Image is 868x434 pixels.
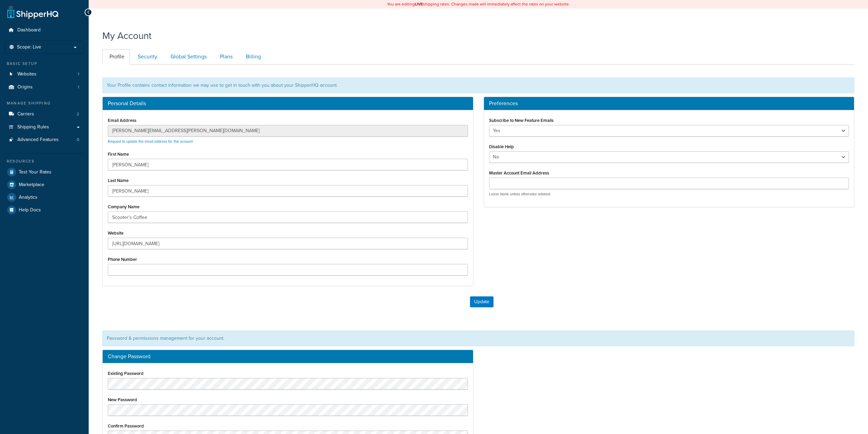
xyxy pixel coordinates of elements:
a: Plans [213,49,238,65]
a: Advanced Features 0 [5,134,84,146]
span: Websites [17,71,36,77]
li: Origins [5,81,84,94]
span: Marketplace [19,182,44,188]
span: Scope: Live [17,44,41,50]
label: Confirm Password [108,423,144,429]
label: Company Name [108,204,139,209]
div: Resources [5,158,84,164]
h3: Change Password [108,353,468,360]
span: Test Your Rates [19,169,52,175]
h3: Personal Details [108,100,468,107]
span: Origins [17,84,33,90]
li: Carriers [5,108,84,121]
li: Websites [5,68,84,81]
label: Master Account Email Address [489,170,549,176]
a: Global Settings [163,49,212,65]
a: Origins 1 [5,81,84,94]
span: 1 [78,71,79,77]
label: Email Address [108,118,136,123]
label: Last Name [108,178,129,183]
div: Your Profile contains contact information we may use to get in touch with you about your ShipperH... [102,78,854,93]
a: Request to update the email address for this account [108,139,193,144]
p: Leave blank unless otherwise advised [489,192,849,197]
b: LIVE [415,1,423,7]
a: Security [131,49,163,65]
h1: My Account [102,29,151,42]
a: Analytics [5,191,84,204]
span: Carriers [17,111,34,117]
a: Websites 1 [5,68,84,81]
a: Billing [239,49,266,65]
a: Test Your Rates [5,166,84,178]
a: Carriers 2 [5,108,84,121]
label: Phone Number [108,257,137,262]
span: 2 [77,111,79,117]
span: 0 [77,137,79,143]
a: Dashboard [5,24,84,37]
a: ShipperHQ Home [7,5,58,19]
span: Shipping Rules [17,124,49,130]
span: 1 [78,84,79,90]
span: Dashboard [17,27,41,33]
span: Advanced Features [17,137,59,143]
h3: Preferences [489,100,849,107]
label: Subscribe to New Feature Emails [489,118,554,123]
a: Help Docs [5,204,84,216]
label: Disable Help [489,144,514,149]
label: Existing Password [108,371,144,376]
div: Password & permissions management for your account. [102,331,854,346]
label: New Password [108,397,137,402]
button: Update [470,296,494,307]
a: Profile [102,49,130,65]
a: Shipping Rules [5,121,84,134]
label: Website [108,230,123,236]
li: Advanced Features [5,134,84,146]
div: Manage Shipping [5,100,84,106]
div: Basic Setup [5,61,84,67]
label: First Name [108,152,129,157]
a: Marketplace [5,179,84,191]
span: Analytics [19,195,38,200]
span: Help Docs [19,207,41,213]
